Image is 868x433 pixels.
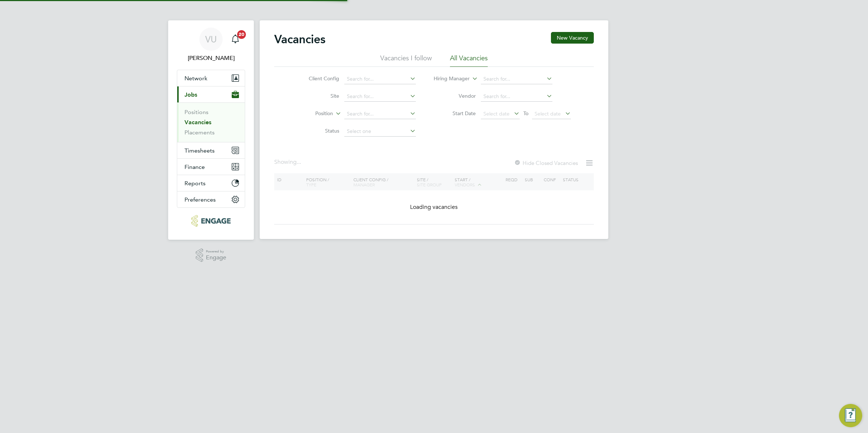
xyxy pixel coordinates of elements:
label: Status [297,128,339,134]
input: Select one [344,126,416,137]
li: All Vacancies [450,54,488,67]
span: Engage [206,255,226,261]
input: Search for... [481,74,552,84]
div: Showing [274,158,303,166]
span: Finance [184,163,205,170]
h2: Vacancies [274,32,325,46]
input: Search for... [344,74,416,84]
span: Vicki Upson [177,54,245,62]
span: VU [205,35,217,44]
span: Timesheets [184,147,215,154]
label: Client Config [297,75,339,82]
label: Site [297,93,339,99]
button: Finance [177,159,245,175]
button: New Vacancy [551,32,594,44]
a: 20 [228,28,243,51]
a: Placements [184,129,215,136]
button: Preferences [177,191,245,207]
a: Go to home page [177,215,245,227]
input: Search for... [344,92,416,102]
label: Hide Closed Vacancies [514,159,578,166]
label: Vendor [434,93,476,99]
a: VU[PERSON_NAME] [177,28,245,62]
label: Position [291,110,333,117]
a: Powered byEngage [196,248,227,262]
div: Jobs [177,102,245,142]
span: Powered by [206,248,226,255]
span: Jobs [184,91,197,98]
input: Search for... [344,109,416,119]
span: Network [184,75,207,82]
button: Network [177,70,245,86]
span: Reports [184,180,206,187]
button: Timesheets [177,142,245,158]
label: Hiring Manager [428,75,470,82]
nav: Main navigation [168,20,254,240]
span: Select date [535,110,561,117]
span: Select date [483,110,510,117]
span: ... [297,158,301,166]
label: Start Date [434,110,476,117]
a: Positions [184,109,208,116]
button: Engage Resource Center [839,404,862,427]
span: 20 [237,30,246,39]
button: Reports [177,175,245,191]
img: protechltd-logo-retina.png [191,215,230,227]
a: Vacancies [184,119,211,126]
button: Jobs [177,86,245,102]
span: Preferences [184,196,216,203]
input: Search for... [481,92,552,102]
li: Vacancies I follow [380,54,432,67]
span: To [521,109,531,118]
